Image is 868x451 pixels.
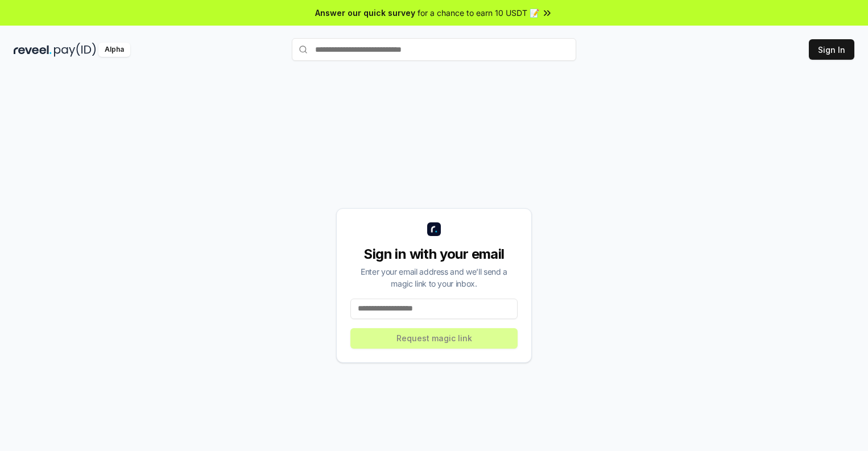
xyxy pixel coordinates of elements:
[315,7,415,19] span: Answer our quick survey
[427,222,441,236] img: logo_small
[54,43,96,57] img: pay_id
[418,7,539,19] span: for a chance to earn 10 USDT 📝
[98,43,130,57] div: Alpha
[14,43,52,57] img: reveel_dark
[350,266,518,289] div: Enter your email address and we’ll send a magic link to your inbox.
[350,245,518,263] div: Sign in with your email
[809,39,854,60] button: Sign In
